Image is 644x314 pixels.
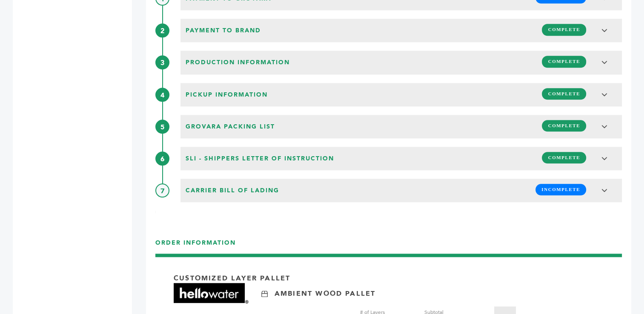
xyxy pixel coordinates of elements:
[275,289,375,298] p: Ambient Wood Pallet
[183,184,282,197] span: Carrier Bill of Lading
[542,88,586,100] span: COMPLETE
[542,120,586,131] span: COMPLETE
[183,24,263,37] span: Payment to brand
[183,152,337,166] span: SLI - Shippers Letter of Instruction
[542,24,586,35] span: COMPLETE
[261,291,268,297] img: Ambient
[174,283,249,304] img: Brand Name
[155,239,622,254] h3: ORDER INFORMATION
[183,120,278,134] span: Grovara Packing List
[542,56,586,67] span: COMPLETE
[535,184,586,195] span: INCOMPLETE
[174,274,290,283] p: Customized Layer Pallet
[183,56,292,69] span: Production Information
[542,152,586,163] span: COMPLETE
[183,88,270,102] span: Pickup Information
